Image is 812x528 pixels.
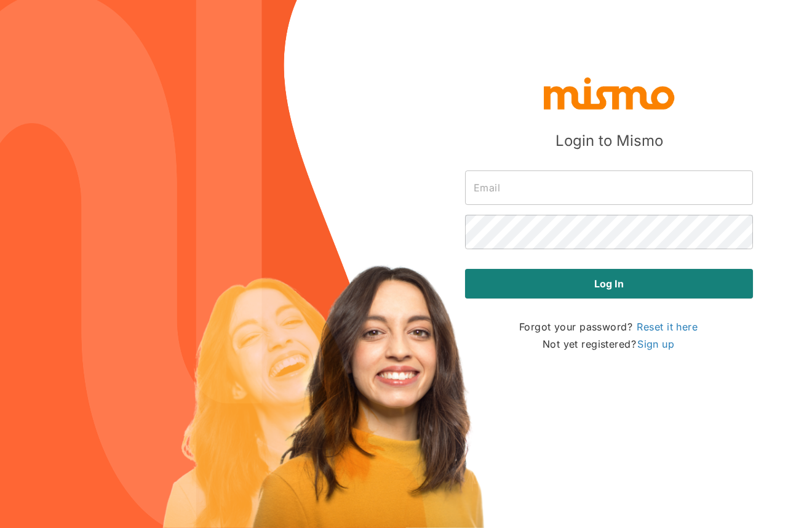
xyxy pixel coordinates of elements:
a: Reset it here [635,319,699,334]
input: Email [465,170,753,205]
p: Forgot your password? [519,318,699,335]
p: Not yet registered? [543,335,675,353]
button: Log in [465,269,753,298]
a: Sign up [636,337,675,351]
img: logo [541,74,677,111]
h5: Login to Mismo [555,131,663,151]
